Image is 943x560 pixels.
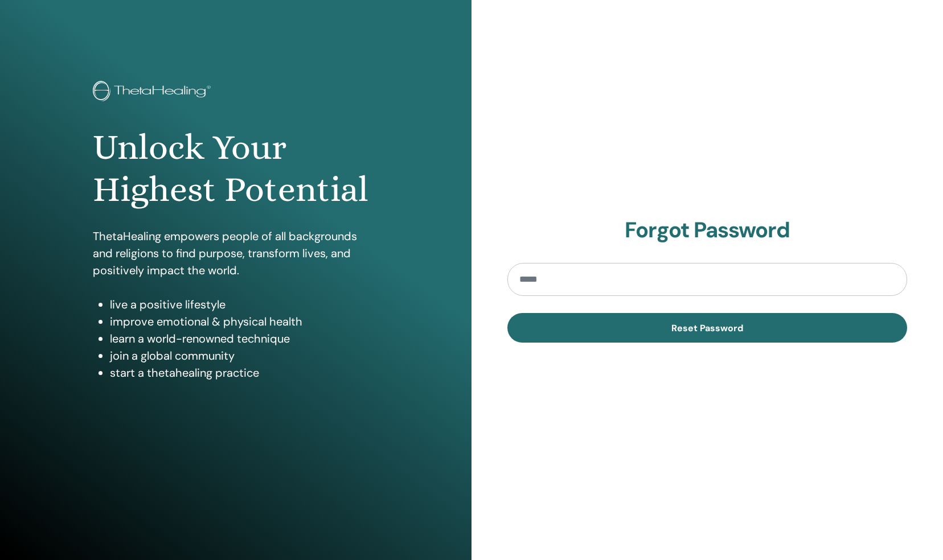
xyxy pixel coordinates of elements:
[93,228,379,279] p: ThetaHealing empowers people of all backgrounds and religions to find purpose, transform lives, a...
[110,364,379,381] li: start a thetahealing practice
[110,313,379,330] li: improve emotional & physical health
[507,217,907,244] h2: Forgot Password
[110,296,379,313] li: live a positive lifestyle
[110,330,379,347] li: learn a world-renowned technique
[671,322,743,334] span: Reset Password
[507,313,907,343] button: Reset Password
[110,347,379,364] li: join a global community
[93,126,379,211] h1: Unlock Your Highest Potential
